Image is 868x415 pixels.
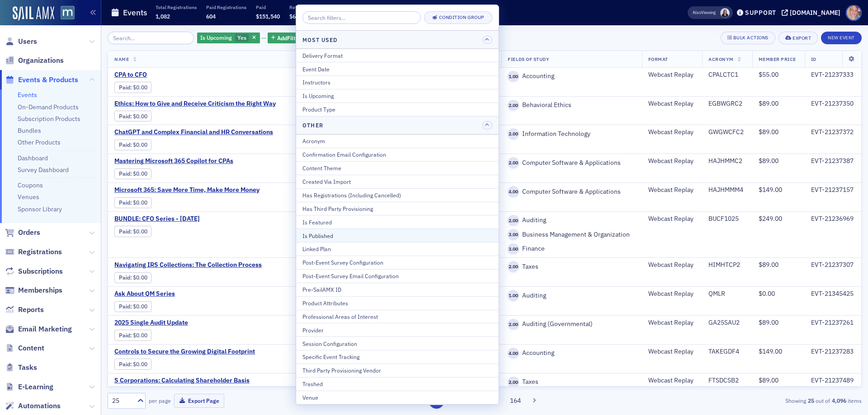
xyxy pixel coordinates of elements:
div: Webcast Replay [648,157,696,165]
div: EVT-21237283 [811,348,855,356]
span: Fields Of Study [508,56,549,62]
a: Paid [119,141,130,148]
div: Venue [302,393,492,401]
a: New Event [821,33,862,41]
div: Is Published [302,232,492,240]
div: Webcast Replay [648,348,696,356]
div: Webcast Replay [648,100,696,108]
button: 164 [508,393,524,409]
div: Paid: 4 - $0 [114,301,151,312]
button: Third Party Provisioning Vendor [296,364,499,377]
span: Subscriptions [18,266,63,276]
a: Users [5,37,37,47]
span: Content [18,343,44,353]
span: 3.00 [508,229,519,240]
button: Acronym [296,135,499,148]
h4: Other [302,121,323,129]
span: $0.00 [133,274,147,281]
a: Paid [119,303,130,310]
div: Confirmation Email Configuration [302,150,492,159]
img: SailAMX [13,6,54,21]
div: Webcast Replay [648,261,696,269]
a: Coupons [18,181,43,189]
div: GA25SAU2 [708,319,746,327]
div: Webcast Replay [648,71,696,79]
a: Memberships [5,285,62,295]
a: 2025 Single Audit Update [114,319,266,327]
a: Registrations [5,247,62,257]
div: Webcast Replay [648,128,696,136]
label: per page [149,396,171,405]
span: Memberships [18,285,62,295]
a: Subscription Products [18,115,80,123]
a: Paid [119,113,130,120]
button: Has Third Party Provisioning [296,202,499,215]
a: On-Demand Products [18,103,79,111]
span: Accounting [519,349,554,357]
button: Export [778,32,818,44]
span: Controls to Secure the Growing Digital Footprint [114,348,266,356]
div: Specific Event Tracking [302,353,492,361]
span: Finance [519,245,545,253]
div: EVT-21345425 [811,290,855,298]
div: Delivery Format [302,51,492,60]
span: $0.00 [133,199,147,206]
a: Subscriptions [5,266,63,276]
div: 25 [112,396,132,406]
p: Paid [256,4,280,10]
div: Paid: 0 - $0 [114,168,151,179]
span: : [119,332,133,339]
a: Ethics: How to Give and Receive Criticism the Right Way [114,100,276,108]
input: Search filters... [302,11,421,24]
button: Provider [296,323,499,336]
span: CPA to CFO [114,71,266,79]
span: $89.00 [759,318,778,326]
span: $149.00 [759,186,782,194]
div: Provider [302,326,492,334]
div: Webcast Replay [648,290,696,298]
button: Bulk Actions [721,32,775,44]
button: Event Date [296,62,499,75]
span: $0.00 [133,361,147,368]
a: Sponsor Library [18,205,62,213]
span: $6,152 [289,13,307,20]
div: Paid: 0 - $0 [114,226,151,237]
div: Webcast Replay [648,319,696,327]
div: Paid: 0 - $0 [114,197,151,208]
strong: 4,096 [830,396,848,405]
button: Instructors [296,75,499,89]
div: EVT-21237157 [811,186,855,194]
button: Is Featured [296,215,499,228]
span: : [119,274,133,281]
button: New Event [821,32,862,44]
div: Has Registrations (Including Cancelled) [302,191,492,199]
div: Created Via Import [302,177,492,186]
a: Tasks [5,363,37,373]
a: Other Products [18,138,61,146]
span: 2.00 [508,157,519,168]
span: Acronym [708,56,734,62]
span: $89.00 [759,128,778,136]
span: Viewing [693,9,716,16]
div: Also [693,9,701,15]
div: Professional Areas of Interest [302,312,492,321]
p: Refunded [289,4,311,10]
span: 4.00 [508,348,519,359]
span: $0.00 [133,141,147,148]
span: ChatGPT and Complex Financial and HR Conversations [114,128,273,136]
span: $0.00 [133,170,147,177]
span: Organizations [18,56,64,65]
a: Paid [119,361,130,368]
div: Post-Event Survey Email Configuration [302,272,492,280]
a: Mastering Microsoft 365 Copilot for CPAs [114,157,266,165]
span: Name [114,56,129,62]
button: Trashed [296,377,499,391]
span: E-Learning [18,382,53,392]
div: Pre-SailAMX ID [302,285,492,294]
span: Yes [237,34,246,41]
span: Reports [18,305,44,315]
span: Taxes [519,263,538,271]
span: $89.00 [759,99,778,107]
a: Paid [119,332,130,339]
span: $0.00 [133,228,147,235]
